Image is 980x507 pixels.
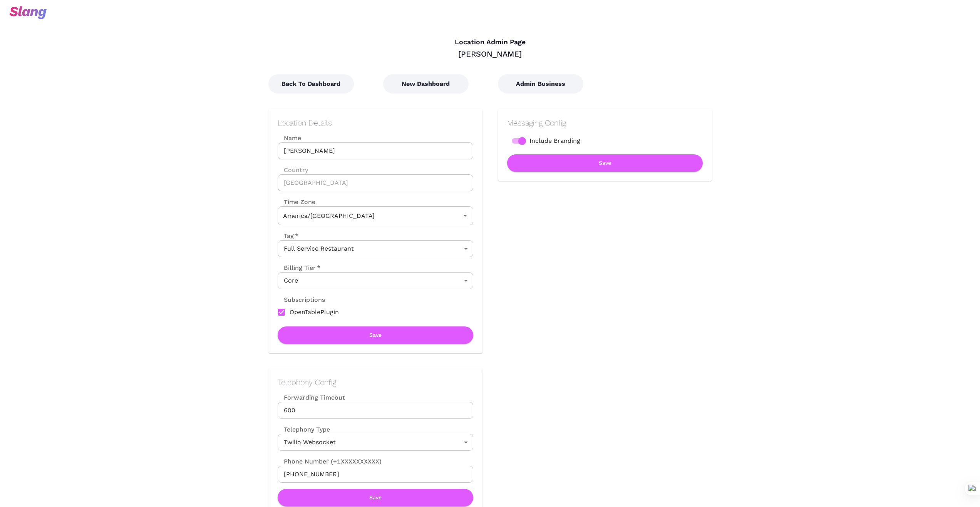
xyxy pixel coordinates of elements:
label: Time Zone [278,197,473,206]
h2: Messaging Config [507,118,703,127]
label: Forwarding Timeout [278,393,473,402]
div: Twilio Websocket [278,434,473,451]
button: Save [278,489,473,506]
button: Save [278,326,473,344]
a: New Dashboard [383,80,469,87]
div: [PERSON_NAME] [268,49,712,59]
a: Back To Dashboard [268,80,354,87]
div: Core [278,272,473,289]
button: Back To Dashboard [268,74,354,94]
div: Full Service Restaurant [278,240,473,257]
span: OpenTablePlugin [290,308,339,317]
label: Name [278,134,473,142]
button: Open [460,210,471,221]
label: Billing Tier [278,263,320,272]
button: Save [507,154,703,172]
label: Tag [278,231,298,240]
a: Admin Business [498,80,583,87]
button: Admin Business [498,74,583,94]
h2: Location Details [278,118,473,127]
span: Include Branding [529,136,580,146]
label: Telephony Type [278,425,330,434]
h2: Telephony Config [278,378,473,387]
label: Subscriptions [278,295,325,304]
img: svg+xml;base64,PHN2ZyB3aWR0aD0iOTciIGhlaWdodD0iMzQiIHZpZXdCb3g9IjAgMCA5NyAzNCIgZmlsbD0ibm9uZSIgeG... [9,6,47,19]
label: Country [278,166,473,174]
label: Phone Number (+1XXXXXXXXXX) [278,457,473,466]
button: New Dashboard [383,74,469,94]
h4: Location Admin Page [268,38,712,47]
